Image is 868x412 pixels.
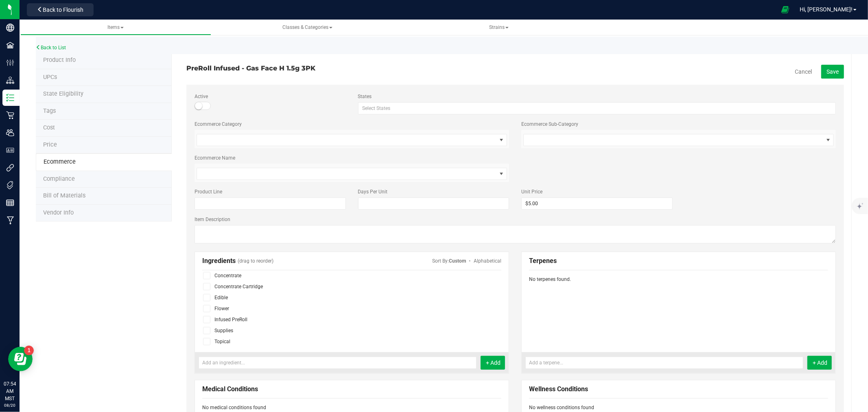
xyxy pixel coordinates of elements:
[43,90,83,97] span: Tag
[496,134,507,146] span: select
[823,134,833,146] span: select
[214,273,241,278] span: Concentrate
[826,68,839,75] span: Save
[202,252,501,270] div: Ingredients
[27,3,94,16] button: Back to Flourish
[43,7,83,13] span: Back to Flourish
[6,216,14,224] inline-svg: Manufacturing
[195,93,345,100] label: Active
[195,188,345,195] label: Product Line
[529,380,828,399] div: Wellness Conditions
[273,257,501,265] span: Sort By:
[43,124,55,131] span: Cost
[43,107,56,114] span: Tag
[496,168,507,180] span: select
[6,146,14,154] inline-svg: User Roles
[107,24,124,30] span: Items
[202,380,501,399] div: Medical Conditions
[4,380,16,402] p: 07:54 AM MST
[238,257,273,265] span: (drag to reorder)
[521,121,578,128] label: Ecommerce Sub-Category
[529,252,828,270] div: Terpenes
[24,346,34,355] iframe: Resource center unread badge
[6,181,14,189] inline-svg: Tags
[43,209,74,216] span: Vendor Info
[199,357,477,369] input: Add an ingredient...
[807,356,832,370] button: + Add
[214,295,228,300] span: Edible
[6,41,14,49] inline-svg: Facilities
[214,306,229,311] span: Flower
[449,258,466,264] span: Drag ingredients to sort by abundance or custom criteria
[8,347,33,371] iframe: Resource center
[186,65,509,72] h3: PreRoll Infused - Gas Face H 1.5g 3PK
[529,404,828,411] div: No wellness conditions found
[6,59,14,67] inline-svg: Configuration
[36,45,66,50] a: Back to List
[214,317,247,322] span: Infused PreRoll
[43,192,85,199] span: Bill of Materials
[6,76,14,84] inline-svg: Distribution
[474,258,501,264] span: Automatically sort ingredients alphabetically
[195,121,242,128] label: Ecommerce Category
[195,154,235,162] label: Ecommerce Name
[214,284,263,289] span: Concentrate Cartridge
[489,24,509,30] span: Strains
[202,404,501,411] div: No medical conditions found
[43,74,57,81] span: Tag
[214,339,230,344] span: Topical
[529,276,828,283] div: No terpenes found.
[6,24,14,32] inline-svg: Company
[43,141,57,148] span: Price
[795,68,812,76] a: Cancel
[525,357,803,369] input: Add a terpene...
[214,328,233,333] span: Supplies
[358,93,836,100] label: States
[6,164,14,172] inline-svg: Integrations
[43,175,75,182] span: Compliance
[6,111,14,119] inline-svg: Retail
[522,198,672,209] input: $5.00
[800,6,853,13] span: Hi, [PERSON_NAME]!
[4,402,16,408] p: 08/20
[821,65,844,79] button: Save
[6,199,14,207] inline-svg: Reports
[6,129,14,137] inline-svg: Users
[481,356,505,370] button: + Add
[43,57,76,64] span: Product Info
[521,188,672,195] label: Unit Price
[776,2,794,18] span: Open Ecommerce Menu
[282,24,332,30] span: Classes & Categories
[44,158,76,165] span: Ecommerce
[358,188,509,195] label: Days Per Unit
[6,94,14,102] inline-svg: Inventory
[195,216,836,223] label: Item Description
